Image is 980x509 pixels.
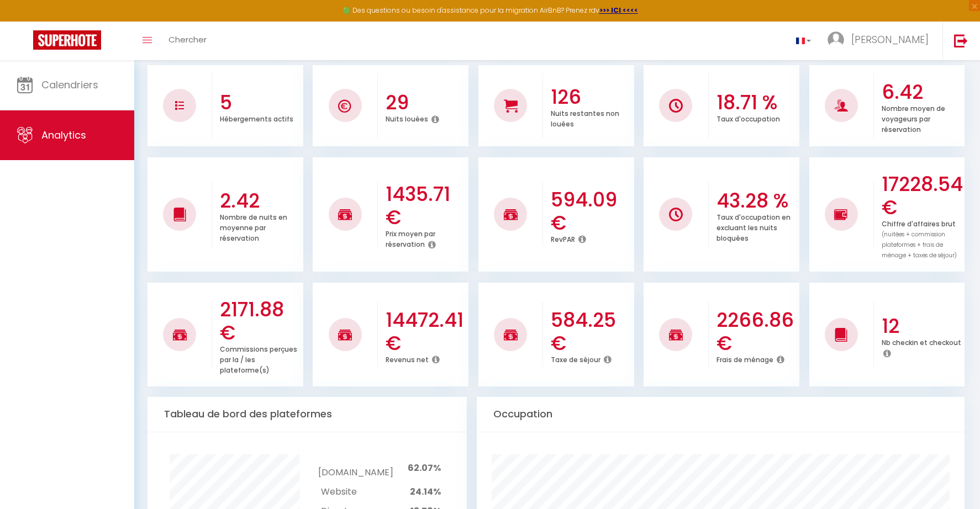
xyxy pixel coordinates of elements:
[220,342,297,375] p: Commissions perçues par la / les plateforme(s)
[882,102,945,134] p: Nombre moyen de voyageurs par réservation
[551,107,619,129] p: Nuits restantes non louées
[220,189,300,213] h3: 2.42
[386,309,466,355] h3: 14472.41 €
[477,397,964,432] div: Occupation
[716,309,797,355] h3: 2266.86 €
[882,336,961,347] p: Nb checkin et checkout
[175,101,184,110] img: NO IMAGE
[851,33,929,46] span: [PERSON_NAME]
[716,210,791,243] p: Taux d'occupation en excluant les nuits bloquées
[834,208,848,221] img: NO IMAGE
[386,183,466,229] h3: 1435.71 €
[882,230,957,259] span: (nuitées + commission plateformes + frais de ménage + taxes de séjour)
[386,112,428,124] p: Nuits louées
[386,91,466,114] h3: 29
[882,81,962,104] h3: 6.42
[220,298,300,344] h3: 2171.88 €
[882,217,957,260] p: Chiffre d'affaires brut
[386,227,435,249] p: Prix moyen par réservation
[33,30,101,50] img: Super Booking
[41,78,98,92] span: Calendriers
[160,22,215,60] a: Chercher
[669,208,683,221] img: NO IMAGE
[551,86,631,109] h3: 126
[318,482,393,501] td: Website
[386,353,429,364] p: Revenus net
[220,112,293,124] p: Hébergements actifs
[410,485,441,498] span: 24.14%
[551,353,600,364] p: Taxe de séjour
[882,315,962,338] h3: 12
[551,188,631,235] h3: 594.09 €
[41,128,86,142] span: Analytics
[168,34,207,45] span: Chercher
[220,91,300,114] h3: 5
[828,31,844,48] img: ...
[716,112,780,124] p: Taux d'occupation
[147,397,467,432] div: Tableau de bord des plateformes
[318,454,393,483] td: [DOMAIN_NAME]
[716,353,773,364] p: Frais de ménage
[954,34,968,47] img: logout
[819,22,942,60] a: ... [PERSON_NAME]
[882,173,962,219] h3: 17228.54 €
[220,210,287,243] p: Nombre de nuits en moyenne par réservation
[408,462,441,474] span: 62.07%
[551,232,575,244] p: RevPAR
[716,91,797,114] h3: 18.71 %
[599,6,638,15] a: >>> ICI <<<<
[716,189,797,213] h3: 43.28 %
[551,309,631,355] h3: 584.25 €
